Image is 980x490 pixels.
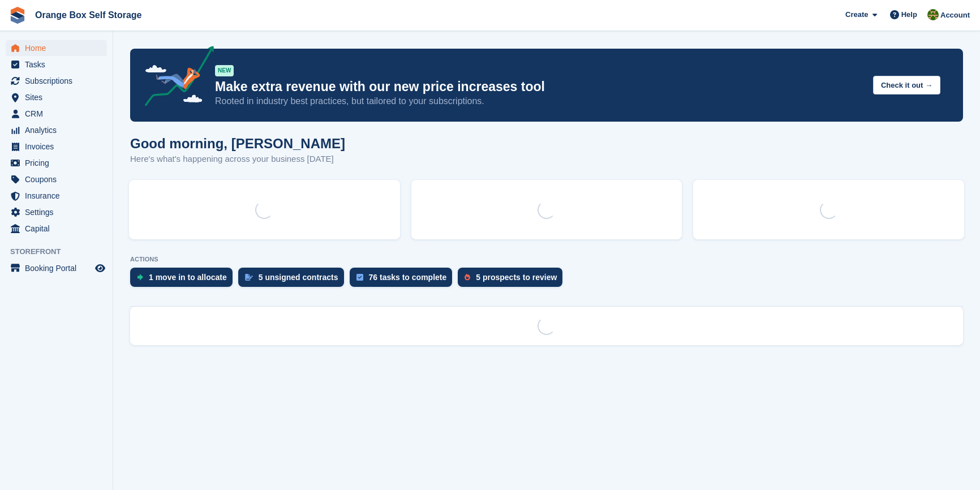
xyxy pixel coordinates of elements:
span: Sites [25,89,93,105]
span: Account [940,10,970,21]
a: 76 tasks to complete [350,268,458,293]
p: Here's what's happening across your business [DATE] [130,153,345,166]
div: 1 move in to allocate [149,273,227,282]
img: price-adjustments-announcement-icon-8257ccfd72463d97f412b2fc003d46551f7dbcb40ab6d574587a9cd5c0d94... [135,46,214,110]
span: Capital [25,221,93,237]
span: Coupons [25,171,93,187]
a: Preview store [93,261,107,275]
p: Rooted in industry best practices, but tailored to your subscriptions. [215,95,864,108]
span: Storefront [10,246,113,257]
img: move_ins_to_allocate_icon-fdf77a2bb77ea45bf5b3d319d69a93e2d87916cf1d5bf7949dd705db3b84f3ca.svg [137,274,143,281]
span: Analytics [25,122,93,138]
a: menu [6,188,107,204]
div: NEW [215,65,234,76]
a: 5 prospects to review [458,268,568,293]
a: menu [6,122,107,138]
a: menu [6,139,107,154]
span: Tasks [25,57,93,72]
a: menu [6,57,107,72]
img: prospect-51fa495bee0391a8d652442698ab0144808aea92771e9ea1ae160a38d050c398.svg [465,274,470,281]
p: Make extra revenue with our new price increases tool [215,79,864,95]
a: menu [6,171,107,187]
span: Booking Portal [25,260,93,276]
img: stora-icon-8386f47178a22dfd0bd8f6a31ec36ba5ce8667c1dd55bd0f319d3a0aa187defe.svg [9,7,26,24]
div: 5 prospects to review [476,273,557,282]
span: Pricing [25,155,93,171]
span: Create [845,9,868,20]
img: task-75834270c22a3079a89374b754ae025e5fb1db73e45f91037f5363f120a921f8.svg [356,274,363,281]
p: ACTIONS [130,256,963,263]
span: Invoices [25,139,93,154]
a: menu [6,155,107,171]
span: Insurance [25,188,93,204]
span: Help [901,9,917,20]
button: Check it out → [873,76,940,94]
span: CRM [25,106,93,122]
span: Settings [25,204,93,220]
div: 5 unsigned contracts [259,273,338,282]
span: Subscriptions [25,73,93,89]
img: SARAH T [927,9,939,20]
a: 5 unsigned contracts [238,268,350,293]
a: 1 move in to allocate [130,268,238,293]
a: menu [6,40,107,56]
a: menu [6,221,107,237]
a: menu [6,73,107,89]
div: 76 tasks to complete [369,273,447,282]
h1: Good morning, [PERSON_NAME] [130,136,345,151]
a: menu [6,204,107,220]
img: contract_signature_icon-13c848040528278c33f63329250d36e43548de30e8caae1d1a13099fd9432cc5.svg [245,274,253,281]
a: menu [6,260,107,276]
span: Home [25,40,93,56]
a: Orange Box Self Storage [31,6,147,24]
a: menu [6,89,107,105]
a: menu [6,106,107,122]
